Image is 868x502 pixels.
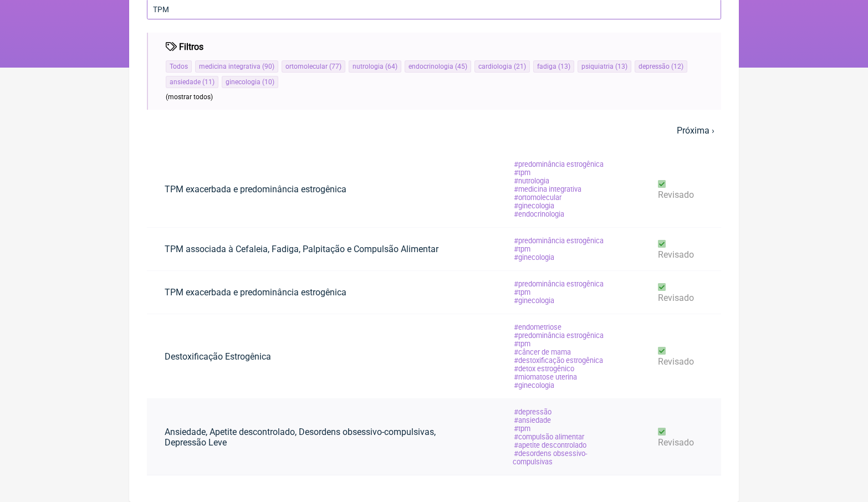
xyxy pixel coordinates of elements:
[513,185,582,193] span: medicina integrativa
[640,273,721,312] a: revisado
[166,42,203,52] h4: Filtros
[513,373,578,381] span: miomatose uterina
[639,63,670,70] span: depressão
[409,63,453,70] span: endocrinologia
[353,63,397,70] a: nutrologia(64)
[495,151,622,227] a: predominância estrogênica tpm nutrologia medicina integrativa ortomolecular ginecologia endocrino...
[147,119,721,142] nav: pager
[513,202,555,210] span: ginecologia
[658,249,694,260] span: revisado
[640,230,721,269] a: revisado
[170,78,201,86] span: ansiedade
[384,63,397,70] span: ( 64 )
[147,235,456,263] a: TPM associada à Cefaleia, Fadiga, Palpitação e Compulsão Alimentar
[670,63,683,70] span: ( 12 )
[513,441,587,449] span: apetite descontrolado
[513,408,552,416] span: depressão
[513,280,604,288] span: predominância estrogênica
[199,63,274,70] a: medicina integrativa(90)
[513,381,555,390] span: ginecologia
[495,314,622,398] a: endometriose predominância estrogênica tpm câncer de mama destoxificação estrogênica detox estrog...
[226,78,261,86] span: ginecologia
[261,78,274,86] span: ( 10 )
[513,237,604,245] span: predominância estrogênica
[409,63,467,70] a: endocrinologia(45)
[199,63,261,70] span: medicina integrativa
[513,210,565,218] span: endocrinologia
[453,63,467,70] span: ( 45 )
[226,78,274,86] a: ginecologia(10)
[658,189,694,200] span: revisado
[495,228,622,270] a: predominância estrogênica tpm ginecologia
[581,63,614,70] span: psiquiatria
[513,177,550,185] span: nutrologia
[147,342,289,371] a: Destoxificação Estrogênica
[147,175,364,203] a: TPM exacerbada e predominância estrogênica
[147,278,364,306] a: TPM exacerbada e predominância estrogênica
[658,293,694,303] span: revisado
[658,356,694,367] span: revisado
[513,193,562,202] span: ortomolecular
[513,416,552,424] span: ansiedade
[328,63,341,70] span: ( 77 )
[513,365,575,373] span: detox estrogênico
[513,331,604,340] span: predominância estrogênica
[639,63,683,70] a: depressão(12)
[285,63,341,70] a: ortomolecular(77)
[513,449,587,466] span: desordens obsessivo-compulsivas
[513,245,531,253] span: tpm
[495,271,622,314] a: predominância estrogênica tpm ginecologia
[166,93,213,101] span: (mostrar todos)
[640,170,721,209] a: revisado
[170,63,188,70] a: Todos
[640,337,721,376] a: revisado
[513,356,604,365] span: destoxificação estrogênica
[353,63,384,70] span: nutrologia
[513,323,562,331] span: endometriose
[556,63,570,70] span: ( 13 )
[285,63,328,70] span: ortomolecular
[147,418,495,457] a: Ansiedade, Apetite descontrolado, Desordens obsessivo-compulsivas, Depressão Leve
[537,63,570,70] a: fadiga(13)
[513,253,555,262] span: ginecologia
[640,418,721,457] a: revisado
[201,78,215,86] span: ( 11 )
[581,63,627,70] a: psiquiatria(13)
[513,160,604,168] span: predominância estrogênica
[677,125,714,136] a: Próxima ›
[537,63,556,70] span: fadiga
[170,78,215,86] a: ansiedade(11)
[513,168,531,177] span: tpm
[495,399,640,475] a: depressão ansiedade tpm compulsão alimentar apetite descontrolado desordens obsessivo-compulsivas
[512,63,526,70] span: ( 21 )
[614,63,627,70] span: ( 13 )
[478,63,526,70] a: cardiologia(21)
[513,288,531,296] span: tpm
[513,348,571,356] span: câncer de mama
[513,433,585,441] span: compulsão alimentar
[261,63,274,70] span: ( 90 )
[478,63,512,70] span: cardiologia
[513,424,531,433] span: tpm
[658,437,694,448] span: revisado
[513,296,555,305] span: ginecologia
[513,340,531,348] span: tpm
